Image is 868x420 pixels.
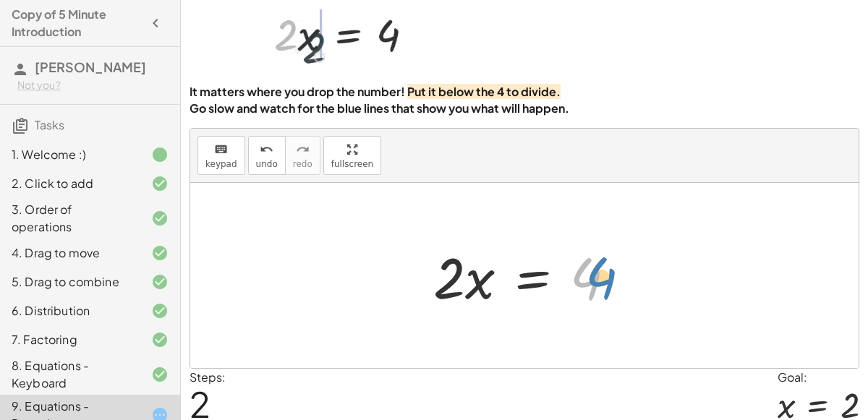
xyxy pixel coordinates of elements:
[151,302,169,320] i: Task finished and correct.
[12,302,128,320] div: 6. Distribution
[260,141,273,158] i: undo
[197,136,245,175] button: keyboardkeypad
[256,159,278,169] span: undo
[151,366,169,383] i: Task finished and correct.
[205,159,237,169] span: keypad
[12,273,128,291] div: 5. Drag to combine
[407,84,561,99] strong: Put it below the 4 to divide.
[190,369,226,385] label: Steps:
[151,273,169,291] i: Task finished and correct.
[12,146,128,163] div: 1. Welcome :)
[285,136,320,175] button: redoredo
[12,201,128,236] div: 3. Order of operations
[323,136,381,175] button: fullscreen
[12,175,128,192] div: 2. Click to add
[151,331,169,348] i: Task finished and correct.
[214,141,228,158] i: keyboard
[151,244,169,262] i: Task finished and correct.
[12,331,128,348] div: 7. Factoring
[35,117,64,132] span: Tasks
[331,159,373,169] span: fullscreen
[35,59,146,75] span: [PERSON_NAME]
[12,244,128,262] div: 4. Drag to move
[778,369,859,386] div: Goal:
[151,146,169,163] i: Task finished.
[248,136,286,175] button: undoundo
[17,78,169,93] div: Not you?
[293,159,312,169] span: redo
[151,210,169,227] i: Task finished and correct.
[12,357,128,392] div: 8. Equations - Keyboard
[12,6,142,40] h4: Copy of 5 Minute Introduction
[190,84,405,99] strong: It matters where you drop the number!
[296,141,310,158] i: redo
[190,100,569,116] strong: Go slow and watch for the blue lines that show you what will happen.
[151,175,169,192] i: Task finished and correct.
